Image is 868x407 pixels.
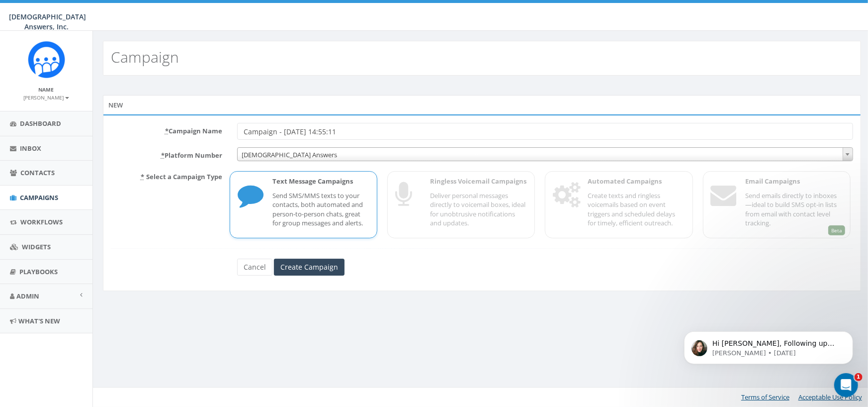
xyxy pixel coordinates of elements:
span: Admin [16,292,39,301]
span: Select a Campaign Type [146,172,222,181]
div: New [103,95,861,115]
span: Workflows [20,217,63,226]
span: Widgets [22,242,51,251]
p: Text Message Campaigns [272,177,369,186]
span: What's New [18,316,60,325]
abbr: required [165,126,169,135]
a: Terms of Service [741,393,789,402]
span: Catholic Answers [237,147,853,161]
label: Campaign Name [103,123,230,136]
span: Contacts [20,168,55,177]
abbr: required [161,151,165,160]
input: Enter Campaign Name [237,123,853,140]
span: Playbooks [19,267,58,276]
label: Platform Number [103,147,230,160]
small: [PERSON_NAME] [24,94,69,101]
a: Acceptable Use Policy [798,393,862,402]
a: [PERSON_NAME] [24,93,69,102]
span: [DEMOGRAPHIC_DATA] Answers, Inc. [9,12,86,31]
p: Send SMS/MMS texts to your contacts, both automated and person-to-person chats, great for group m... [272,191,369,228]
iframe: Intercom notifications message [669,310,868,380]
span: 1 [855,373,863,381]
h2: Campaign [111,49,179,65]
input: Create Campaign [274,259,345,276]
a: Cancel [237,259,272,276]
span: Inbox [20,144,41,153]
img: Rally_Corp_Icon_1.png [28,41,65,78]
span: Campaigns [20,193,58,202]
iframe: Intercom live chat [834,373,858,397]
span: Catholic Answers [238,148,853,162]
span: Beta [828,225,845,235]
span: Dashboard [20,119,61,128]
small: Name [39,86,54,93]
